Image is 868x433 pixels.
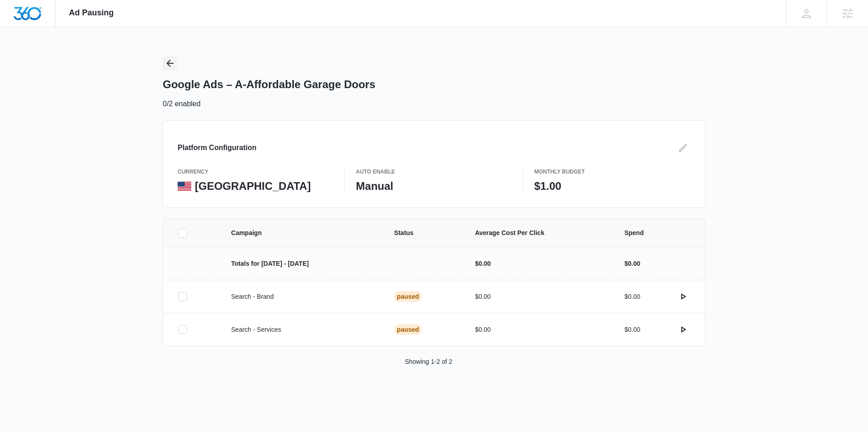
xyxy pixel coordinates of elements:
div: Paused [394,324,422,335]
p: Showing 1-2 of 2 [405,357,452,367]
p: Manual [356,179,512,193]
span: Spend [624,228,690,238]
p: Totals for [DATE] - [DATE] [231,259,373,268]
p: $0.00 [475,259,603,268]
p: Monthly Budget [534,168,690,176]
h1: Google Ads – A-Affordable Garage Doors [163,78,375,91]
div: Paused [394,291,422,302]
button: actions.activate [676,289,690,304]
p: $0.00 [475,292,603,301]
p: Auto Enable [356,168,512,176]
p: Search - Services [231,325,373,334]
p: [GEOGRAPHIC_DATA] [195,179,311,193]
p: $0.00 [475,325,603,334]
button: Edit [676,141,690,155]
span: Status [394,228,453,238]
span: Ad Pausing [69,8,114,18]
p: $0.00 [624,292,640,301]
span: Campaign [231,228,373,238]
p: Search - Brand [231,292,373,301]
span: Average Cost Per Click [475,228,603,238]
h3: Platform Configuration [178,142,256,153]
button: Back [163,56,177,71]
img: United States [178,182,191,191]
p: $1.00 [534,179,690,193]
p: $0.00 [624,325,640,334]
p: $0.00 [624,259,640,268]
p: currency [178,168,334,176]
button: actions.activate [676,322,690,337]
p: 0/2 enabled [163,99,201,109]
